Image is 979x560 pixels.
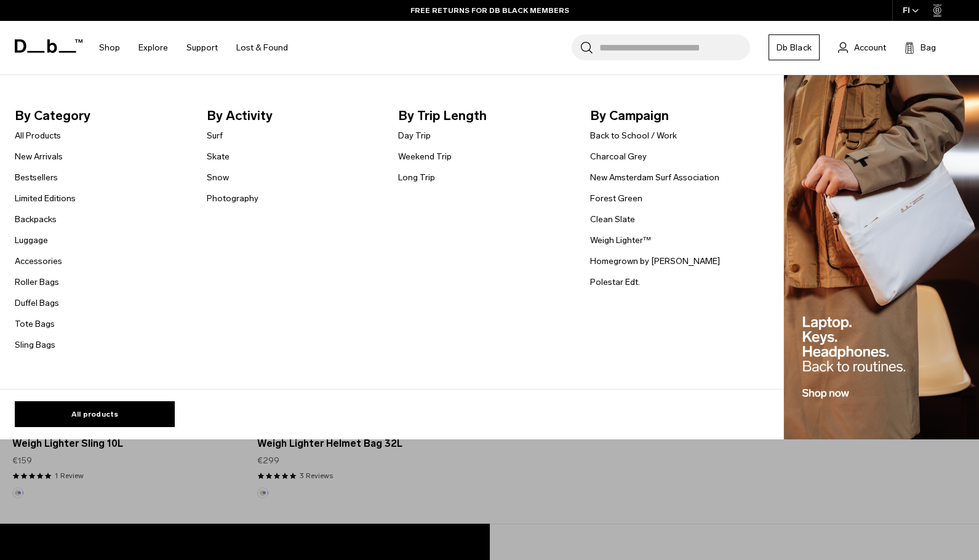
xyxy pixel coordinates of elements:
[854,41,886,54] span: Account
[590,213,635,226] a: Clean Slate
[15,338,55,351] a: Sling Bags
[15,150,63,163] a: New Arrivals
[207,192,258,205] a: Photography
[590,276,640,289] a: Polestar Edt.
[207,129,223,142] a: Surf
[590,106,762,126] span: By Campaign
[590,129,677,142] a: Back to School / Work
[410,5,569,16] a: FREE RETURNS FOR DB BLACK MEMBERS
[590,234,651,247] a: Weigh Lighter™
[90,21,297,74] nav: Main Navigation
[15,401,175,427] a: All products
[15,171,58,184] a: Bestsellers
[398,106,570,126] span: By Trip Length
[838,40,886,55] a: Account
[398,129,431,142] a: Day Trip
[590,150,647,163] a: Charcoal Grey
[138,26,168,70] a: Explore
[921,41,936,54] span: Bag
[99,26,120,70] a: Shop
[398,171,435,184] a: Long Trip
[769,34,820,60] a: Db Black
[398,150,452,163] a: Weekend Trip
[207,171,229,184] a: Snow
[590,255,720,268] a: Homegrown by [PERSON_NAME]
[15,129,61,142] a: All Products
[186,26,218,70] a: Support
[207,106,379,126] span: By Activity
[207,150,230,163] a: Skate
[784,75,979,440] img: Db
[15,234,48,247] a: Luggage
[15,192,76,205] a: Limited Editions
[15,318,55,330] a: Tote Bags
[15,106,187,126] span: By Category
[15,276,59,289] a: Roller Bags
[236,26,288,70] a: Lost & Found
[15,213,57,226] a: Backpacks
[15,255,62,268] a: Accessories
[905,40,936,55] button: Bag
[590,171,719,184] a: New Amsterdam Surf Association
[590,192,642,205] a: Forest Green
[15,297,59,310] a: Duffel Bags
